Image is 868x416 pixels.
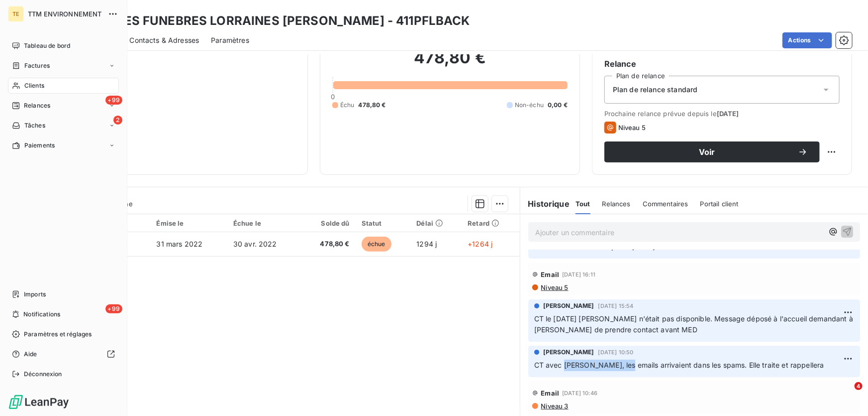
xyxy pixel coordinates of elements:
[468,219,513,227] div: Retard
[156,219,221,227] div: Émise le
[105,304,122,313] span: +99
[548,101,568,110] span: 0,00 €
[88,12,470,30] h3: POMPES FUNEBRES LORRAINES [PERSON_NAME] - 411PFLBACK
[24,81,44,90] span: Clients
[156,240,202,248] span: 31 mars 2022
[359,101,386,110] span: 478,80 €
[520,198,570,210] h6: Historique
[782,32,832,48] button: Actions
[541,271,560,278] span: Email
[417,240,437,248] span: 1294 j
[618,124,646,132] span: Niveau 5
[534,361,824,369] span: CT avec [PERSON_NAME], les emails arrivaient dans les spams. Elle traite et rappellera
[468,240,492,248] span: +1264 j
[105,96,122,105] span: +99
[362,219,405,227] div: Statut
[362,237,391,252] span: échue
[24,290,46,299] span: Imports
[24,330,92,339] span: Paramètres et réglages
[28,10,102,18] span: TTM ENVIRONNEMENT
[562,272,595,277] span: [DATE] 16:11
[113,116,122,125] span: 2
[616,148,798,156] span: Voir
[576,200,590,208] span: Tout
[540,283,569,291] span: Niveau 5
[24,121,45,130] span: Tâches
[24,350,37,359] span: Aide
[24,370,62,379] span: Déconnexion
[24,41,70,50] span: Tableau de bord
[717,110,739,118] span: [DATE]
[543,301,594,310] span: [PERSON_NAME]
[541,389,560,397] span: Email
[598,303,634,309] span: [DATE] 15:54
[24,61,50,70] span: Factures
[613,85,698,95] span: Plan de relance standard
[562,390,597,396] span: [DATE] 10:46
[604,58,840,70] h6: Relance
[24,141,55,150] span: Paiements
[604,141,820,162] button: Voir
[834,382,858,406] iframe: Intercom live chat
[540,402,569,410] span: Niveau 3
[417,219,456,227] div: Délai
[24,101,50,110] span: Relances
[543,348,594,357] span: [PERSON_NAME]
[534,231,824,251] span: 1ère MED LRAR 1A 215 004 6773 5 envoyée le [DATE] retournée à l'expéditeur motif : destinataire i...
[8,6,24,22] div: TE
[515,101,544,110] span: Non-échu
[129,35,199,45] span: Contacts & Adresses
[534,314,856,334] span: CT le [DATE] [PERSON_NAME] n'était pas disponible. Message déposé à l'accueil demandant à [PERSON...
[8,346,119,362] a: Aide
[233,219,295,227] div: Échue le
[8,394,70,410] img: Logo LeanPay
[700,200,739,208] span: Portail client
[602,200,631,208] span: Relances
[855,382,863,390] span: 4
[331,93,335,101] span: 0
[211,35,249,45] span: Paramètres
[340,101,355,110] span: Échu
[307,219,350,227] div: Solde dû
[307,239,350,249] span: 478,80 €
[332,48,568,78] h2: 478,80 €
[23,310,60,319] span: Notifications
[604,110,840,118] span: Prochaine relance prévue depuis le
[643,200,688,208] span: Commentaires
[233,240,277,248] span: 30 avr. 2022
[598,349,634,355] span: [DATE] 10:50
